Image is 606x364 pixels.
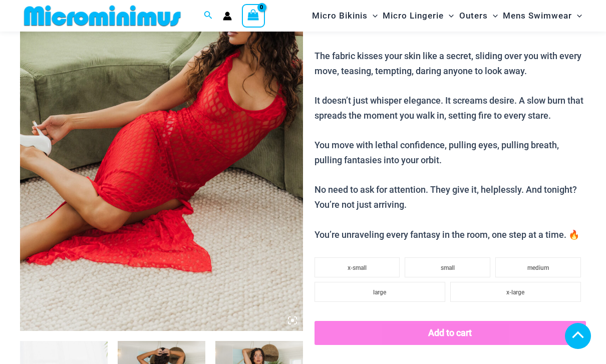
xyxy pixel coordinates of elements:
img: MM SHOP LOGO FLAT [20,5,185,27]
a: Account icon link [223,12,232,21]
span: x-large [506,289,524,296]
li: small [405,257,490,277]
span: large [373,289,386,296]
li: medium [495,257,581,277]
span: Menu Toggle [444,3,454,29]
li: x-small [315,257,400,277]
span: Menu Toggle [368,3,378,29]
span: Outers [459,3,488,29]
a: Micro LingerieMenu ToggleMenu Toggle [380,3,456,29]
a: Mens SwimwearMenu ToggleMenu Toggle [500,3,584,29]
span: Mens Swimwear [503,3,572,29]
span: Micro Bikinis [312,3,368,29]
span: Menu Toggle [572,3,582,29]
li: large [315,282,445,302]
a: View Shopping Cart, empty [242,4,265,27]
span: medium [527,264,549,271]
span: Menu Toggle [488,3,498,29]
li: x-large [450,282,581,302]
a: Micro BikinisMenu ToggleMenu Toggle [310,3,380,29]
span: Micro Lingerie [383,3,444,29]
a: Search icon link [204,10,213,22]
span: small [441,264,455,271]
span: x-small [348,264,367,271]
a: OutersMenu ToggleMenu Toggle [457,3,500,29]
button: Add to cart [315,321,586,345]
nav: Site Navigation [308,2,586,30]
